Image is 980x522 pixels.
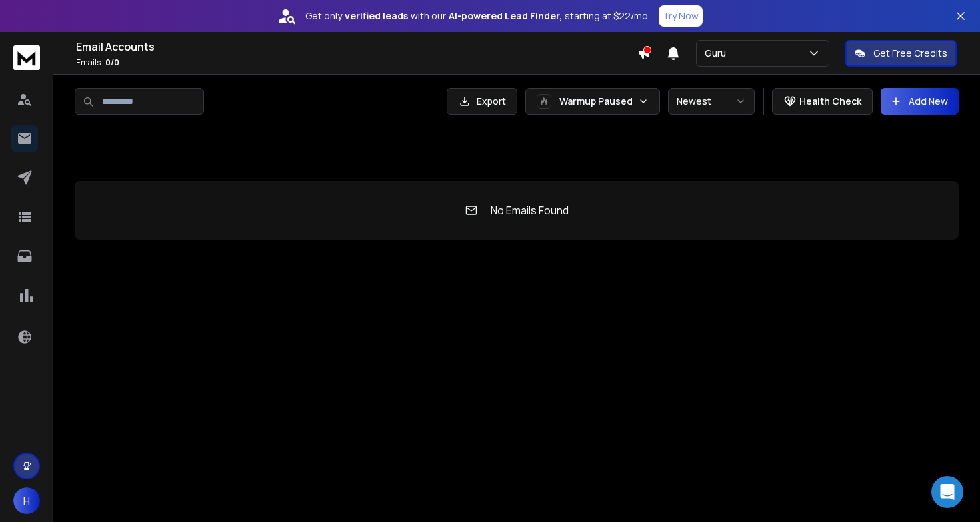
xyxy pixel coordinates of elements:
[772,88,873,115] button: Health Check
[305,9,648,23] p: Get only with our starting at $22/mo
[76,57,637,68] p: Emails :
[345,9,408,23] strong: verified leads
[13,45,40,70] img: logo
[668,88,755,115] button: Newest
[659,5,703,27] button: Try Now
[449,9,562,23] strong: AI-powered Lead Finder,
[491,202,569,218] p: No Emails Found
[845,40,957,67] button: Get Free Credits
[931,476,963,508] div: Open Intercom Messenger
[799,95,861,108] p: Health Check
[76,39,637,55] h1: Email Accounts
[881,88,959,115] button: Add New
[13,487,40,514] button: H
[105,57,119,68] span: 0 / 0
[663,9,699,23] p: Try Now
[705,47,731,60] p: Guru
[559,95,633,108] p: Warmup Paused
[447,88,517,115] button: Export
[873,47,947,60] p: Get Free Credits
